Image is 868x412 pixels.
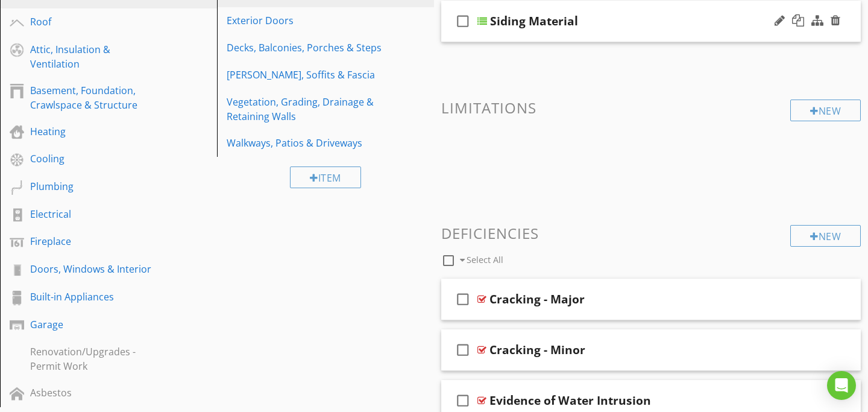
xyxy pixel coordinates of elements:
div: Siding Material [490,14,578,28]
h3: Limitations [441,100,861,116]
div: Cracking - Minor [489,343,585,357]
div: Evidence of Water Intrusion [489,393,651,408]
div: Roof [30,14,160,29]
i: check_box_outline_blank [453,7,473,36]
i: check_box_outline_blank [453,335,473,364]
div: Plumbing [30,179,160,194]
div: Exterior Doors [227,13,383,28]
div: Fireplace [30,234,160,249]
div: Built-in Appliances [30,290,160,304]
div: Renovation/Upgrades - Permit Work [30,344,160,373]
div: [PERSON_NAME], Soffits & Fascia [227,68,383,82]
div: Doors, Windows & Interior [30,262,160,276]
div: Basement, Foundation, Crawlspace & Structure [30,83,160,112]
div: Heating [30,124,160,139]
div: New [790,100,861,121]
div: Item [290,166,361,188]
div: Garage [30,317,160,332]
div: Electrical [30,207,160,221]
div: Decks, Balconies, Porches & Steps [227,40,383,55]
div: Attic, Insulation & Ventilation [30,42,160,71]
div: Vegetation, Grading, Drainage & Retaining Walls [227,95,383,124]
div: Cooling [30,151,160,166]
div: Asbestos [30,385,160,400]
h3: Deficiencies [441,225,861,241]
i: check_box_outline_blank [453,285,473,314]
div: Open Intercom Messenger [827,371,856,400]
div: Walkways, Patios & Driveways [227,136,383,150]
div: New [790,225,861,247]
div: Cracking - Major [489,292,585,306]
span: Select All [467,254,503,265]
